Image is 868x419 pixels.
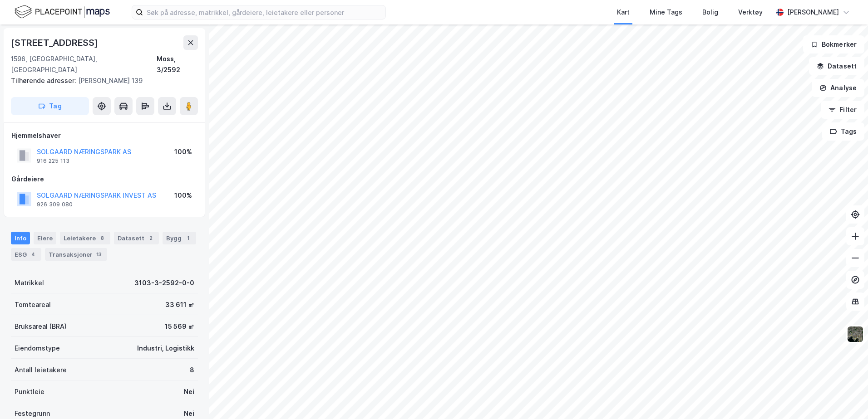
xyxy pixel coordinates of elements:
[847,326,864,343] img: 9k=
[15,321,67,332] div: Bruksareal (BRA)
[11,97,89,115] button: Tag
[146,234,155,243] div: 2
[114,232,159,244] div: Datasett
[37,157,69,165] div: 916 225 113
[157,54,198,75] div: Moss, 3/2592
[11,54,157,75] div: 1596, [GEOGRAPHIC_DATA], [GEOGRAPHIC_DATA]
[163,232,196,244] div: Bygg
[45,248,107,261] div: Transaksjoner
[823,375,868,419] div: Kontrollprogram for chat
[11,232,30,244] div: Info
[29,250,38,259] div: 4
[15,4,110,20] img: logo.f888ab2527a4732fd821a326f86c7f29.svg
[809,57,864,75] button: Datasett
[15,386,44,397] div: Punktleie
[37,201,73,208] div: 926 309 080
[183,234,192,243] div: 1
[15,278,44,288] div: Matrikkel
[143,5,385,19] input: Søk på adresse, matrikkel, gårdeiere, leietakere eller personer
[94,250,104,259] div: 13
[15,343,60,354] div: Eiendomstype
[11,174,197,185] div: Gårdeiere
[11,75,191,86] div: [PERSON_NAME] 139
[165,321,194,332] div: 15 569 ㎡
[184,408,194,419] div: Nei
[15,365,67,375] div: Antall leietakere
[702,7,718,18] div: Bolig
[15,408,50,419] div: Festegrunn
[803,35,864,54] button: Bokmerker
[821,101,864,119] button: Filter
[738,7,763,18] div: Verktøy
[823,375,868,419] iframe: Chat Widget
[11,35,100,50] div: [STREET_ADDRESS]
[98,234,107,243] div: 8
[165,299,194,310] div: 33 611 ㎡
[174,190,192,201] div: 100%
[60,232,110,244] div: Leietakere
[650,7,682,18] div: Mine Tags
[812,79,864,97] button: Analyse
[15,299,51,310] div: Tomteareal
[787,7,839,18] div: [PERSON_NAME]
[134,278,194,288] div: 3103-3-2592-0-0
[617,7,630,18] div: Kart
[137,343,194,354] div: Industri, Logistikk
[174,146,192,157] div: 100%
[822,122,864,141] button: Tags
[11,248,41,261] div: ESG
[34,232,56,244] div: Eiere
[11,77,78,84] span: Tilhørende adresser:
[184,386,194,397] div: Nei
[190,365,194,375] div: 8
[11,130,197,141] div: Hjemmelshaver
